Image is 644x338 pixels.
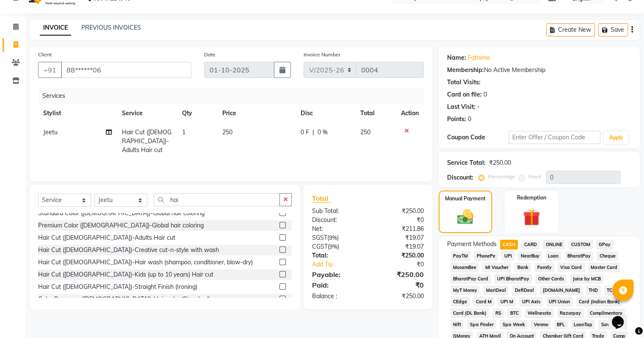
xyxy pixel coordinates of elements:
a: Add Tip [306,260,378,269]
div: Hair Cut ([DEMOGRAPHIC_DATA])-Straight Finish (Ironing) [38,283,197,291]
span: UPI M [498,297,516,307]
div: Membership: [447,66,484,75]
span: CARD [521,240,539,249]
th: Price [217,104,296,123]
div: Total: [306,251,368,260]
iframe: chat widget [608,304,636,330]
span: BFL [554,320,568,330]
div: Card on file: [447,90,482,99]
span: 250 [360,128,370,136]
span: Master Card [588,263,620,272]
div: ₹0 [378,260,430,269]
div: Discount: [447,173,473,182]
span: Hair Cut ([DEMOGRAPHIC_DATA])-Adults Hair cut [122,128,171,154]
div: Payable: [306,269,368,280]
th: Qty [177,104,217,123]
span: GPay [596,240,614,249]
span: Spa Week [500,320,528,330]
th: Service [117,104,177,123]
label: Redemption [517,194,546,202]
div: ( ) [306,242,368,251]
label: Percentage [488,173,515,180]
input: Search by Name/Mobile/Email/Code [61,62,191,78]
div: No Active Membership [447,66,631,75]
th: Action [396,104,424,123]
div: Hair Cut ([DEMOGRAPHIC_DATA])-Creative cut-n-style with wash [38,246,219,255]
div: ₹19.07 [368,242,430,251]
span: 9% [329,234,337,241]
div: ₹0 [368,216,430,224]
span: CUSTOM [568,240,593,249]
div: Net: [306,224,368,233]
div: Coupon Code [447,133,509,142]
span: LoanTap [571,320,595,330]
div: Standard Color ([DEMOGRAPHIC_DATA])-Global hair coloring [38,209,205,218]
span: Wellnessta [525,308,554,318]
span: MosamBee [451,263,479,272]
span: CGST [312,243,328,250]
span: BharatPay [565,251,594,261]
div: Discount: [306,216,368,224]
input: Enter Offer / Coupon Code [509,131,601,144]
span: Venmo [531,320,551,330]
div: Last Visit: [447,103,475,111]
div: - [477,103,480,111]
span: UPI [501,251,514,261]
span: RS [492,308,504,318]
span: Total [312,194,332,203]
span: Nift [451,320,464,330]
span: 0 F [301,128,309,137]
th: Total [355,104,396,123]
div: 0 [468,115,471,124]
div: ( ) [306,233,368,242]
label: Fixed [528,173,541,180]
div: ₹211.86 [368,224,430,233]
div: Premium Color ([DEMOGRAPHIC_DATA])-Global hair coloring [38,221,204,230]
span: [DOMAIN_NAME] [540,285,583,295]
div: Hair Cut ([DEMOGRAPHIC_DATA])-Hair wash (shampoo, conditioner, blow-dry) [38,258,253,267]
div: Service Total: [447,158,486,167]
div: ₹250.00 [368,292,430,301]
span: Juice by MCB [570,274,603,284]
div: ₹0 [368,280,430,290]
div: ₹250.00 [489,158,511,167]
span: NearBuy [518,251,542,261]
div: Sub Total: [306,207,368,216]
div: ₹250.00 [368,207,430,216]
div: Color Romance ([DEMOGRAPHIC_DATA])-Hair color (Standard) [38,295,210,304]
span: PayTM [451,251,471,261]
span: Visa Card [558,263,585,272]
label: Date [204,51,216,58]
span: Other Cards [535,274,567,284]
a: Fathima [468,53,490,62]
div: ₹250.00 [368,251,430,260]
div: Total Visits: [447,78,481,87]
span: 0 % [318,128,328,137]
button: Create New [546,23,595,36]
span: Loan [545,251,561,261]
span: Razorpay [557,308,584,318]
span: Payment Methods [447,240,497,249]
span: CASH [500,240,518,249]
span: TCL [604,285,618,295]
span: CEdge [451,297,470,307]
button: +91 [38,62,62,78]
span: BharatPay Card [451,274,491,284]
img: _gift.svg [518,207,545,228]
div: Paid: [306,280,368,290]
label: Manual Payment [445,195,486,202]
span: Card (Indian Bank) [576,297,623,307]
span: PhonePe [474,251,498,261]
span: 1 [182,128,185,136]
label: Invoice Number [304,51,340,58]
div: Points: [447,115,466,124]
span: SGST [312,234,327,241]
span: MariDeal [483,285,509,295]
div: Services [39,88,430,104]
span: Family [534,263,554,272]
div: Name: [447,53,466,62]
input: Search or Scan [154,193,280,206]
div: Hair Cut ([DEMOGRAPHIC_DATA])-Kids (up to 10 years) Hair cut [38,270,213,279]
span: DefiDeal [512,285,536,295]
div: Hair Cut ([DEMOGRAPHIC_DATA])-Adults Hair cut [38,233,175,242]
